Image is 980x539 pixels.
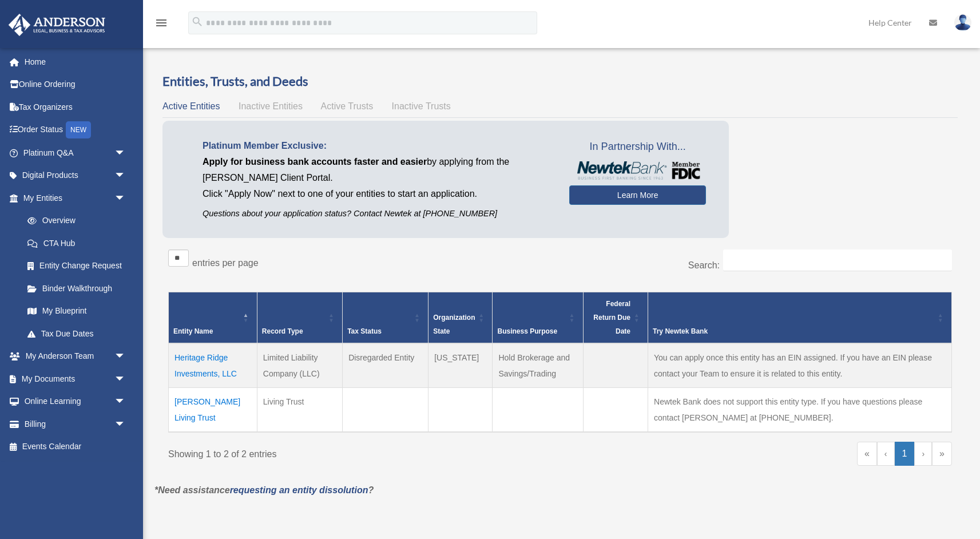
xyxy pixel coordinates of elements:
img: Anderson Advisors Platinum Portal [5,14,109,36]
i: search [191,15,204,28]
p: Platinum Member Exclusive: [203,138,552,154]
span: Inactive Entities [239,101,303,111]
label: Search: [688,260,720,270]
span: arrow_drop_down [114,413,137,436]
th: Tax Status: Activate to sort [343,292,428,343]
td: Limited Liability Company (LLC) [257,343,342,388]
span: arrow_drop_down [114,187,137,210]
div: Showing 1 to 2 of 2 entries [168,442,552,462]
a: menu [154,20,168,30]
img: User Pic [954,14,971,31]
a: Tax Due Dates [16,322,137,345]
span: Federal Return Due Date [593,300,630,335]
em: *Need assistance ? [154,485,374,495]
th: Organization State: Activate to sort [428,292,493,343]
a: Overview [16,209,132,232]
a: Platinum Q&Aarrow_drop_down [8,141,143,164]
span: Inactive Trusts [392,101,451,111]
span: Active Entities [162,101,220,111]
a: 1 [895,442,915,466]
i: menu [154,16,168,30]
a: Learn More [569,185,706,205]
div: Try Newtek Bank [653,324,934,338]
td: Disregarded Entity [343,343,428,388]
span: Business Purpose [497,327,557,335]
span: arrow_drop_down [114,367,137,391]
span: Apply for business bank accounts faster and easier [203,157,427,167]
th: Record Type: Activate to sort [257,292,342,343]
span: In Partnership With... [569,138,706,156]
label: entries per page [192,258,259,268]
a: Home [8,50,143,73]
th: Try Newtek Bank : Activate to sort [648,292,952,343]
a: Previous [877,442,895,466]
a: My Anderson Teamarrow_drop_down [8,345,143,368]
span: Entity Name [173,327,213,335]
span: arrow_drop_down [114,164,137,188]
td: [US_STATE] [428,343,493,388]
span: Organization State [433,314,475,335]
a: CTA Hub [16,232,137,255]
td: [PERSON_NAME] Living Trust [169,387,257,432]
span: arrow_drop_down [114,345,137,368]
a: Last [932,442,952,466]
a: Events Calendar [8,435,143,458]
td: Hold Brokerage and Savings/Trading [493,343,583,388]
a: First [857,442,877,466]
td: Heritage Ridge Investments, LLC [169,343,257,388]
a: Tax Organizers [8,96,143,118]
a: My Blueprint [16,300,137,323]
a: Entity Change Request [16,255,137,278]
span: Active Trusts [321,101,374,111]
div: NEW [66,121,91,138]
a: Billingarrow_drop_down [8,413,143,435]
span: arrow_drop_down [114,141,137,165]
a: My Documentsarrow_drop_down [8,367,143,390]
td: Living Trust [257,387,342,432]
th: Business Purpose: Activate to sort [493,292,583,343]
th: Federal Return Due Date: Activate to sort [583,292,648,343]
a: Binder Walkthrough [16,277,137,300]
td: Newtek Bank does not support this entity type. If you have questions please contact [PERSON_NAME]... [648,387,952,432]
th: Entity Name: Activate to invert sorting [169,292,257,343]
img: NewtekBankLogoSM.png [575,161,700,180]
a: Online Ordering [8,73,143,96]
a: Digital Productsarrow_drop_down [8,164,143,187]
span: Tax Status [347,327,382,335]
a: Next [914,442,932,466]
a: My Entitiesarrow_drop_down [8,187,137,209]
span: Record Type [262,327,303,335]
p: by applying from the [PERSON_NAME] Client Portal. [203,154,552,186]
span: arrow_drop_down [114,390,137,414]
td: You can apply once this entity has an EIN assigned. If you have an EIN please contact your Team t... [648,343,952,388]
h3: Entities, Trusts, and Deeds [162,73,958,90]
p: Click "Apply Now" next to one of your entities to start an application. [203,186,552,202]
a: requesting an entity dissolution [230,485,368,495]
a: Order StatusNEW [8,118,143,142]
p: Questions about your application status? Contact Newtek at [PHONE_NUMBER] [203,207,552,221]
a: Online Learningarrow_drop_down [8,390,143,413]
